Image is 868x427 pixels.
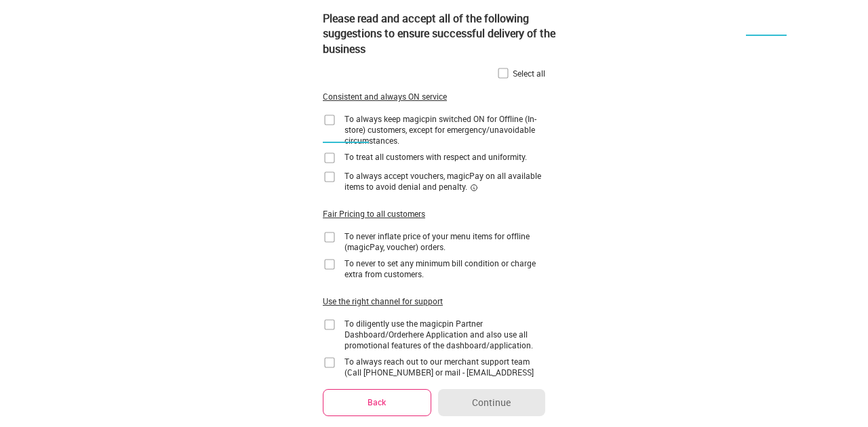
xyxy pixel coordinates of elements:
img: home-delivery-unchecked-checkbox-icon.f10e6f61.svg [323,258,336,271]
div: Use the right channel for support [323,296,443,307]
div: To always accept vouchers, magicPay on all available items to avoid denial and penalty. [344,170,545,192]
div: To always keep magicpin switched ON for Offline (In-store) customers, except for emergency/unavoi... [344,113,545,146]
div: To treat all customers with respect and uniformity. [344,151,527,162]
div: Select all [513,68,545,79]
div: To always reach out to our merchant support team (Call [PHONE_NUMBER] or mail - [EMAIL_ADDRESS][D... [344,356,545,388]
img: home-delivery-unchecked-checkbox-icon.f10e6f61.svg [323,170,336,184]
div: To diligently use the magicpin Partner Dashboard/Orderhere Application and also use all promotion... [344,318,545,350]
div: Consistent and always ON service [323,91,447,102]
img: informationCircleBlack.2195f373.svg [470,184,478,192]
img: home-delivery-unchecked-checkbox-icon.f10e6f61.svg [323,230,336,244]
img: home-delivery-unchecked-checkbox-icon.f10e6f61.svg [323,318,336,331]
div: To never inflate price of your menu items for offline (magicPay, voucher) orders. [344,230,545,252]
div: To never to set any minimum bill condition or charge extra from customers. [344,258,545,279]
img: home-delivery-unchecked-checkbox-icon.f10e6f61.svg [323,113,336,127]
img: home-delivery-unchecked-checkbox-icon.f10e6f61.svg [323,356,336,369]
button: Back [323,389,431,415]
img: home-delivery-unchecked-checkbox-icon.f10e6f61.svg [496,66,510,80]
img: home-delivery-unchecked-checkbox-icon.f10e6f61.svg [323,151,336,165]
button: Continue [438,389,545,416]
div: Fair Pricing to all customers [323,208,425,220]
